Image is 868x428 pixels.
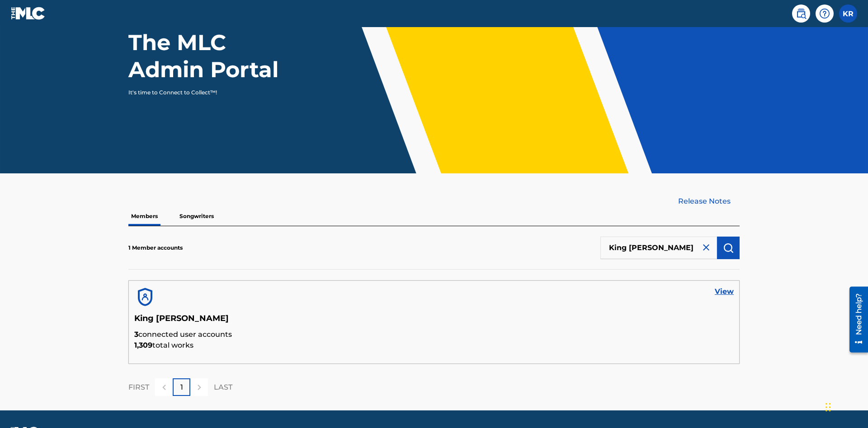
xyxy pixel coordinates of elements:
[816,5,834,23] div: Help
[128,244,183,252] p: 1 Member accounts
[214,382,232,393] p: LAST
[843,283,868,357] iframe: Resource Center
[715,286,734,297] a: View
[823,385,868,428] iframe: Chat Widget
[796,8,807,19] img: search
[839,5,857,23] div: User Menu
[723,242,734,253] img: Search Works
[128,382,149,393] p: FIRST
[134,330,138,339] span: 3
[134,313,734,329] h5: King [PERSON_NAME]
[134,341,152,349] span: 1,309
[177,207,217,226] p: Songwriters
[128,207,160,226] p: Members
[11,7,46,20] img: MLC Logo
[826,394,831,421] div: Drag
[600,237,717,259] input: Search Members
[701,242,712,253] img: close
[128,2,297,83] h1: Welcome to The MLC Admin Portal
[678,196,740,207] a: Release Notes
[134,329,734,340] p: connected user accounts
[134,286,156,308] img: account
[792,5,810,23] a: Public Search
[134,340,734,351] p: total works
[128,88,285,97] p: It's time to Connect to Collect™!
[819,8,830,19] img: help
[180,382,183,393] p: 1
